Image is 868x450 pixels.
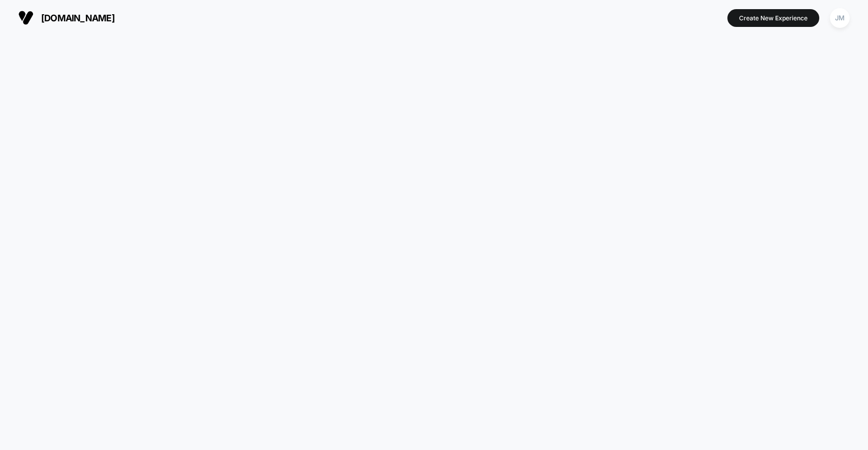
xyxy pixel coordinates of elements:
button: JM [827,8,853,28]
span: [DOMAIN_NAME] [41,13,115,23]
button: Create New Experience [727,9,819,27]
button: [DOMAIN_NAME] [15,10,118,26]
div: JM [830,8,850,28]
img: Visually logo [18,10,34,25]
